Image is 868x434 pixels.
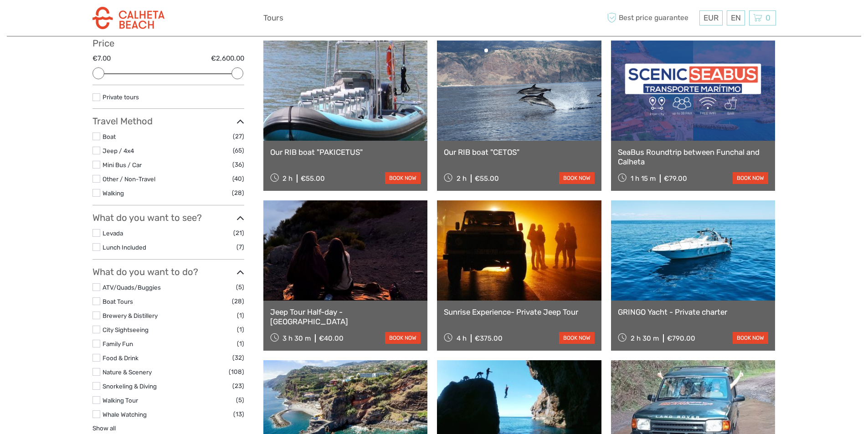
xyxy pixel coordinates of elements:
[664,174,687,183] div: €79.00
[232,188,244,198] span: (28)
[232,381,244,391] span: (23)
[103,133,116,140] a: Boat
[559,332,595,344] a: book now
[92,116,244,127] h3: Travel Method
[232,352,244,363] span: (32)
[282,334,311,342] span: 3 h 30 m
[457,174,467,183] span: 2 h
[559,172,595,184] a: book now
[92,38,244,49] h3: Price
[236,282,244,292] span: (5)
[733,172,768,184] a: book now
[237,324,244,335] span: (1)
[270,307,421,326] a: Jeep Tour Half-day - [GEOGRAPHIC_DATA]
[103,354,139,362] a: Food & Drink
[103,397,138,404] a: Walking Tour
[263,11,283,25] a: Tours
[233,131,244,142] span: (27)
[631,334,659,342] span: 2 h 30 m
[92,424,116,432] a: Show all
[475,174,499,183] div: €55.00
[103,298,133,305] a: Boat Tours
[457,334,467,342] span: 4 h
[764,13,772,22] span: 0
[103,411,147,418] a: Whale Watching
[103,189,124,197] a: Walking
[103,161,142,168] a: Mini Bus / Car
[270,148,421,157] a: Our RIB boat "PAKICETUS"
[733,332,768,344] a: book now
[237,310,244,321] span: (1)
[103,147,134,154] a: Jeep / 4x4
[103,312,158,319] a: Brewery & Distillery
[103,93,139,101] a: Private tours
[236,242,244,252] span: (7)
[233,409,244,419] span: (13)
[103,244,146,251] a: Lunch Included
[92,7,164,29] img: 3283-3bafb1e0-d569-4aa5-be6e-c19ca52e1a4a_logo_small.png
[618,307,769,317] a: GRINGO Yacht - Private charter
[232,296,244,306] span: (28)
[385,332,421,344] a: book now
[444,148,595,157] a: Our RIB boat "CETOS"
[232,174,244,184] span: (40)
[618,148,769,166] a: SeaBus Roundtrip between Funchal and Calheta
[667,334,695,342] div: €790.00
[92,54,111,63] label: €7.00
[301,174,325,183] div: €55.00
[103,383,157,390] a: Snorkeling & Diving
[92,266,244,277] h3: What do you want to do?
[229,367,244,377] span: (108)
[103,230,123,237] a: Levada
[319,334,344,342] div: €40.00
[233,145,244,156] span: (65)
[605,10,697,26] span: Best price guarantee
[211,54,244,63] label: €2,600.00
[727,10,745,26] div: EN
[385,172,421,184] a: book now
[444,307,595,317] a: Sunrise Experience- Private Jeep Tour
[105,14,116,25] button: Open LiveChat chat widget
[13,16,103,23] p: We're away right now. Please check back later!
[475,334,503,342] div: €375.00
[631,174,656,183] span: 1 h 15 m
[704,13,719,22] span: EUR
[233,228,244,238] span: (21)
[103,175,155,183] a: Other / Non-Travel
[92,212,244,223] h3: What do you want to see?
[282,174,293,183] span: 2 h
[237,338,244,349] span: (1)
[103,368,152,376] a: Nature & Scenery
[103,340,133,347] a: Family Fun
[236,395,244,405] span: (5)
[232,159,244,170] span: (36)
[103,326,149,333] a: City Sightseeing
[103,284,161,291] a: ATV/Quads/Buggies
